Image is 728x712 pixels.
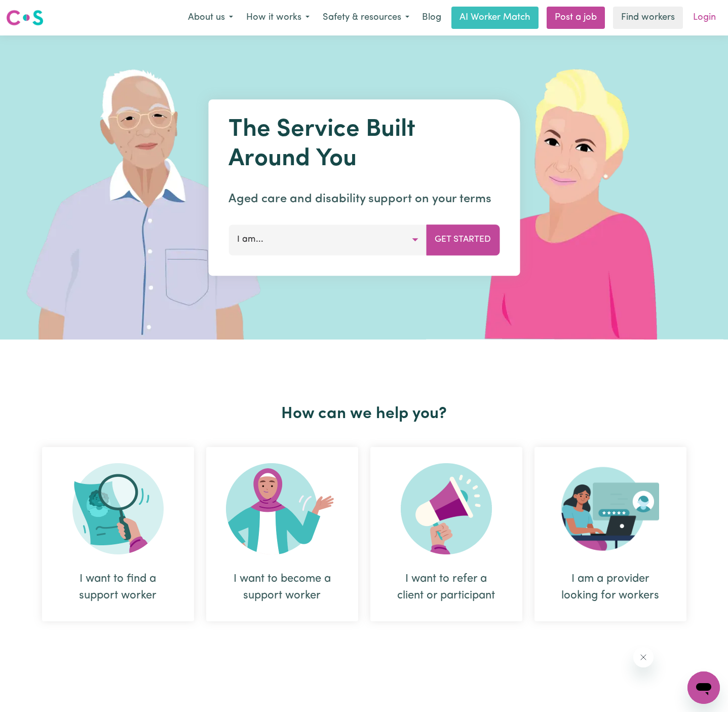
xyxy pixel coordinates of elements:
[66,571,170,604] div: I want to find a support worker
[240,7,316,28] button: How it works
[228,116,500,174] h1: The Service Built Around You
[401,463,492,554] img: Refer
[426,224,500,255] button: Get Started
[451,7,539,29] a: AI Worker Match
[416,7,447,29] a: Blog
[547,7,605,29] a: Post a job
[687,671,720,704] iframe: Button to launch messaging window
[395,571,498,604] div: I want to refer a client or participant
[561,463,660,554] img: Provider
[534,447,686,621] div: I am a provider looking for workers
[687,7,722,29] a: Login
[613,7,683,29] a: Find workers
[206,447,358,621] div: I want to become a support worker
[370,447,522,621] div: I want to refer a client or participant
[42,447,194,621] div: I want to find a support worker
[559,571,662,604] div: I am a provider looking for workers
[72,463,164,554] img: Search
[36,404,693,424] h2: How can we help you?
[226,463,338,554] img: Become Worker
[231,571,334,604] div: I want to become a support worker
[316,7,416,28] button: Safety & resources
[228,224,427,255] button: I am...
[6,6,44,29] a: Careseekers logo
[228,190,500,208] p: Aged care and disability support on your terms
[6,7,61,15] span: Need any help?
[181,7,240,28] button: About us
[6,9,44,27] img: Careseekers logo
[633,647,654,667] iframe: Close message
